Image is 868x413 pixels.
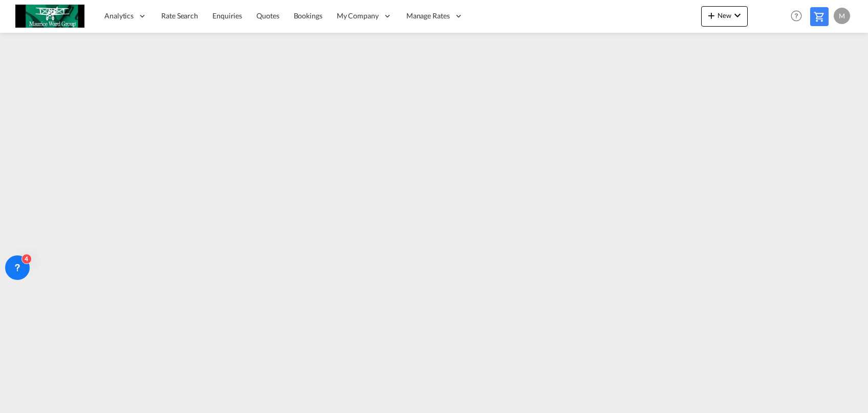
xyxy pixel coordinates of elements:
[788,7,805,25] span: Help
[834,8,850,24] div: M
[104,11,134,21] span: Analytics
[705,9,718,21] md-icon: icon-plus 400-fg
[337,11,379,21] span: My Company
[406,11,450,21] span: Manage Rates
[788,7,810,26] div: Help
[731,9,744,21] md-icon: icon-chevron-down
[705,11,744,19] span: New
[212,11,242,20] span: Enquiries
[256,11,279,20] span: Quotes
[15,5,84,28] img: c6e8db30f5a511eea3e1ab7543c40fcc.jpg
[161,11,198,20] span: Rate Search
[294,11,322,20] span: Bookings
[701,6,748,27] button: icon-plus 400-fgNewicon-chevron-down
